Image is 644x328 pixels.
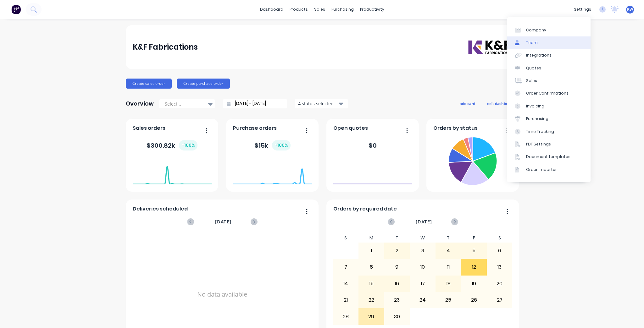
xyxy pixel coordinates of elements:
div: Document templates [526,154,570,160]
button: Create purchase order [177,79,230,89]
button: Create sales order [126,79,172,89]
div: $ 0 [369,141,377,150]
div: 30 [385,309,410,324]
img: K&F Fabrications [467,40,511,55]
a: Document templates [507,150,591,163]
div: M [358,233,384,243]
div: Purchasing [526,116,548,122]
div: 18 [436,276,461,292]
a: Quotes [507,62,591,74]
div: 23 [385,292,410,308]
div: 21 [333,292,358,308]
button: 4 status selected [295,99,348,108]
div: W [410,233,436,243]
div: 4 status selected [298,100,338,107]
div: 17 [410,276,435,292]
div: products [286,5,311,14]
div: 25 [436,292,461,308]
div: S [487,233,513,243]
div: 4 [436,243,461,259]
div: 15 [359,276,384,292]
div: Team [526,40,538,46]
a: Time Tracking [507,125,591,138]
div: 10 [410,259,435,275]
div: Time Tracking [526,129,554,134]
span: [DATE] [215,218,231,225]
a: Order Importer [507,163,591,176]
div: 24 [410,292,435,308]
div: Overview [126,97,154,110]
div: 8 [359,259,384,275]
div: productivity [357,5,387,14]
div: 13 [487,259,512,275]
div: 20 [487,276,512,292]
div: Order Confirmations [526,90,569,96]
span: Sales orders [133,124,165,132]
div: $ 300.82k [147,140,197,150]
div: 9 [385,259,410,275]
div: 14 [333,276,358,292]
a: Invoicing [507,100,591,112]
a: PDF Settings [507,138,591,150]
a: Sales [507,74,591,87]
div: 2 [385,243,410,259]
div: Company [526,27,546,33]
button: edit dashboard [483,99,518,107]
div: Integrations [526,52,552,58]
span: KW [627,7,633,12]
div: F [461,233,487,243]
div: 28 [333,309,358,324]
div: settings [571,5,594,14]
div: 22 [359,292,384,308]
div: 26 [461,292,486,308]
div: 7 [333,259,358,275]
div: K&F Fabrications [133,41,198,53]
img: Factory [11,5,21,14]
div: Order Importer [526,167,557,172]
div: Quotes [526,65,541,71]
a: Company [507,24,591,36]
div: 29 [359,309,384,324]
a: Team [507,36,591,49]
div: 6 [487,243,512,259]
div: $ 15k [254,140,291,150]
span: Open quotes [333,124,368,132]
div: + 100 % [272,140,291,150]
span: Orders by status [433,124,478,132]
div: purchasing [328,5,357,14]
div: Invoicing [526,103,544,109]
div: 11 [436,259,461,275]
a: dashboard [257,5,286,14]
div: Sales [526,78,537,84]
span: [DATE] [416,218,432,225]
div: 12 [461,259,486,275]
span: Purchase orders [233,124,277,132]
div: sales [311,5,328,14]
div: 5 [461,243,486,259]
div: S [333,233,359,243]
div: T [384,233,410,243]
div: 19 [461,276,486,292]
div: T [436,233,461,243]
div: 16 [385,276,410,292]
div: + 100 % [179,140,197,150]
div: PDF Settings [526,141,551,147]
div: 27 [487,292,512,308]
a: Order Confirmations [507,87,591,100]
button: add card [456,99,479,107]
a: Purchasing [507,112,591,125]
a: Integrations [507,49,591,62]
div: 1 [359,243,384,259]
div: 3 [410,243,435,259]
